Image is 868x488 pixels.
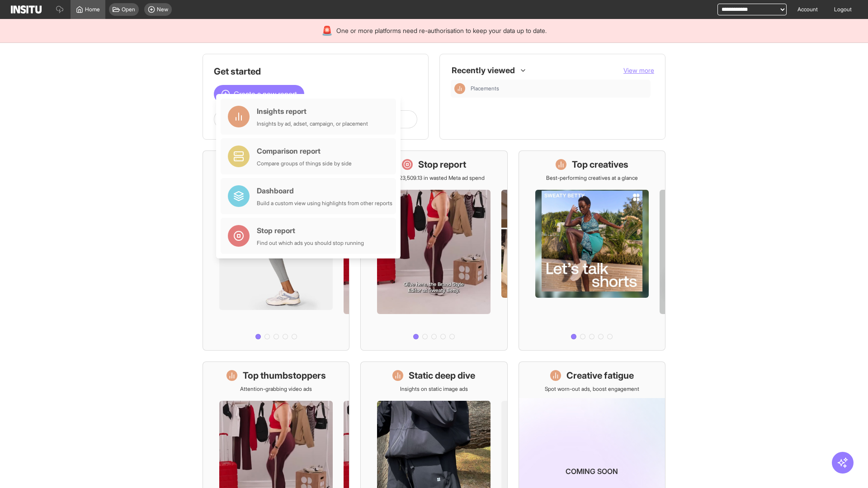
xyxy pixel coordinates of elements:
[257,106,368,117] div: Insights report
[623,66,654,74] span: View more
[471,85,499,92] span: Placements
[519,150,665,351] a: Top creativesBest-performing creatives at a glance
[214,85,304,103] button: Create a new report
[257,160,352,167] div: Compare groups of things side by side
[471,85,647,92] span: Placements
[257,120,368,127] div: Insights by ad, adset, campaign, or placement
[243,369,326,382] h1: Top thumbstoppers
[203,150,349,351] a: What's live nowSee all active ads instantly
[122,6,135,13] span: Open
[400,385,468,393] p: Insights on static image ads
[321,24,333,37] div: 🚨
[11,5,42,14] img: Logo
[257,185,392,196] div: Dashboard
[572,158,628,171] h1: Top creatives
[157,6,168,13] span: New
[409,369,475,382] h1: Static deep dive
[257,200,392,207] div: Build a custom view using highlights from other reports
[234,89,297,99] span: Create a new report
[214,65,417,78] h1: Get started
[418,158,466,171] h1: Stop report
[257,225,364,236] div: Stop report
[257,239,364,247] div: Find out which ads you should stop running
[454,83,465,94] div: Insights
[546,174,638,182] p: Best-performing creatives at a glance
[336,26,547,35] span: One or more platforms need re-authorisation to keep your data up to date.
[383,174,485,182] p: Save £23,509.13 in wasted Meta ad spend
[257,145,352,156] div: Comparison report
[85,6,100,13] span: Home
[240,385,312,393] p: Attention-grabbing video ads
[360,150,507,351] a: Stop reportSave £23,509.13 in wasted Meta ad spend
[623,66,654,75] button: View more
